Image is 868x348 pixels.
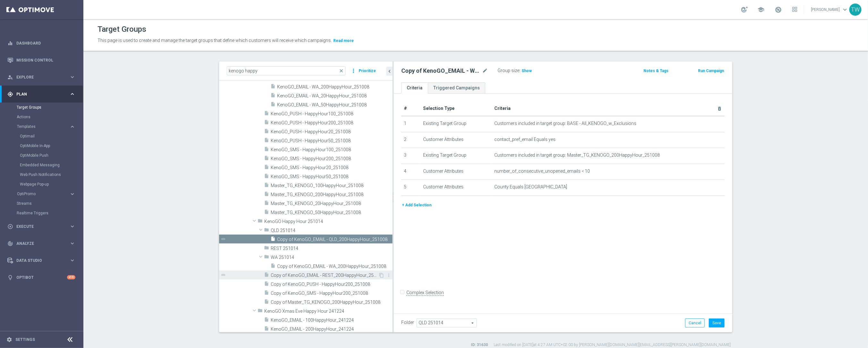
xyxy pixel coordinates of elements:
span: close [339,68,344,73]
span: Master_TG_KENOGO_200HappyHour_251008 [271,192,393,197]
i: insert_drive_file [270,236,276,244]
span: Analyze [16,242,69,245]
input: Quick find group or folder [227,66,345,75]
td: 5 [401,180,421,196]
td: Customer Attributes [421,180,492,196]
span: Explore [16,75,69,79]
span: This page is used to create and manage the target groups that define which customers will receive... [98,38,332,43]
div: equalizer Dashboard [7,41,76,46]
span: County Equals [GEOGRAPHIC_DATA] [494,184,567,190]
span: Execute [16,225,69,228]
span: Copy of KenoGO_SMS - HappyHour200_251008 [271,291,393,296]
i: settings [6,337,12,343]
span: KenoGO_SMS - HappyHour100_251008 [271,147,393,153]
a: Triggered Campaigns [428,82,485,94]
div: Web Push Notifications [20,170,83,179]
a: Optibot [16,269,67,286]
span: KenoGO_PUSH - HappyHour200_251008 [271,120,393,126]
button: + Add Selection [401,202,432,209]
a: Streams [17,201,67,206]
div: Data Studio [7,258,69,263]
button: Prioritize [358,67,377,75]
a: [PERSON_NAME]keyboard_arrow_down [811,5,849,14]
i: keyboard_arrow_right [69,223,75,229]
i: lightbulb [7,275,13,280]
span: school [758,6,765,13]
span: Customers included in target group: BASE - All_KENOGO_w_Exclusions [494,121,636,126]
span: Master_TG_KENOGO_20HappyHour_251008 [271,201,393,206]
th: # [401,101,421,116]
td: Existing Target Group [421,148,492,164]
i: folder [258,308,263,315]
div: Optimail [20,131,83,141]
a: Realtime Triggers [17,211,67,216]
div: Target Groups [17,103,83,112]
a: OptiMobile Push [20,153,67,158]
label: Complex Selection [406,290,444,296]
label: : [519,68,520,73]
span: KenoGO Xmas Eve Happy Hour 241224 [264,309,393,314]
button: Mission Control [7,58,76,63]
i: folder [264,227,269,235]
div: Execute [7,224,69,229]
label: Folder [401,320,414,325]
i: folder [258,218,263,226]
a: Criteria [401,82,428,94]
button: Cancel [685,319,705,327]
td: Customer Attributes [421,164,492,180]
span: Copy of KenoGO_EMAIL - WA_200HappyHour_251008 [277,264,393,269]
i: keyboard_arrow_right [69,74,75,80]
span: Show [522,69,532,73]
i: insert_drive_file [264,182,269,190]
div: Templates keyboard_arrow_right [17,124,76,129]
i: chevron_left [387,68,393,74]
div: OptiPromo [17,192,69,196]
i: insert_drive_file [264,326,269,333]
span: KenoGO_EMAIL - 200HappyHour_241224 [271,327,393,332]
span: number_of_consecutive_unopened_emails < 10 [494,169,590,174]
label: Last modified on [DATE] at 4:27 AM UTC+02:00 by [PERSON_NAME][DOMAIN_NAME][EMAIL_ADDRESS][PERSON_... [494,342,731,348]
td: 3 [401,148,421,164]
i: mode_edit [482,67,488,75]
a: Optimail [20,134,67,139]
label: Group size [498,68,519,73]
span: KenoGO_EMAIL - 100HappyHour_241224 [271,318,393,323]
span: Copy of KenoGO_PUSH - HappyHour200_251008 [271,282,393,287]
div: Templates [17,122,83,189]
span: Data Studio [16,259,69,262]
div: Actions [17,112,83,122]
td: 2 [401,132,421,148]
span: KenoGO_EMAIL - WA_50HappyHour_251008 [277,102,393,108]
label: ID: 31630 [471,342,488,348]
i: insert_drive_file [264,128,269,136]
button: OptiPromo keyboard_arrow_right [17,191,76,196]
i: folder [264,254,269,261]
span: KenoGO_SMS - HappyHour200_251008 [271,156,393,162]
i: gps_fixed [7,91,13,97]
span: KenoGO_EMAIL - WA_200HappyHour_251008 [277,84,393,90]
a: Actions [17,114,67,120]
i: insert_drive_file [264,272,269,279]
a: OptiMobile In-App [20,143,67,148]
i: keyboard_arrow_right [69,91,75,97]
i: insert_drive_file [264,164,269,172]
i: insert_drive_file [264,200,269,208]
i: insert_drive_file [264,281,269,288]
i: insert_drive_file [264,191,269,199]
div: play_circle_outline Execute keyboard_arrow_right [7,224,76,229]
span: KenoGO_SMS - HappyHour50_251008 [271,174,393,179]
i: insert_drive_file [270,263,276,270]
h2: Copy of KenoGO_EMAIL - WA_200HappyHour_251008 [401,67,481,75]
button: chevron_left [386,67,393,76]
i: insert_drive_file [264,120,269,127]
div: Webpage Pop-up [20,179,83,189]
div: lightbulb Optibot +10 [7,275,76,280]
button: gps_fixed Plan keyboard_arrow_right [7,92,76,97]
span: OptiPromo [17,192,63,196]
span: KenoGO Happy Hour 251014 [264,219,393,224]
button: Save [709,319,725,327]
i: insert_drive_file [264,137,269,145]
i: insert_drive_file [264,299,269,306]
span: Customers included in target group: Master_TG_KENOGO_200HappyHour_251008 [494,153,660,158]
